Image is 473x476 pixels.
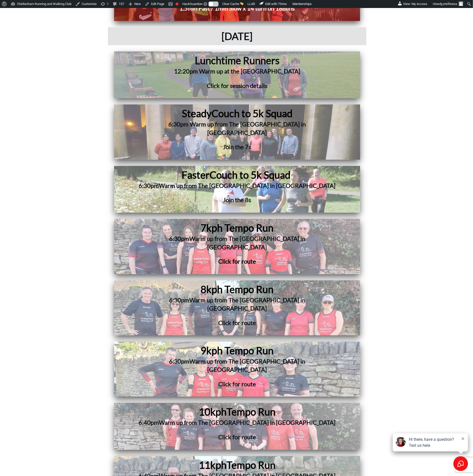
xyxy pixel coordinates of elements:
[189,296,305,312] span: Warm up from The [GEOGRAPHIC_DATA] in [GEOGRAPHIC_DATA]
[159,182,336,189] span: Warm up from The [GEOGRAPHIC_DATA] in [GEOGRAPHIC_DATA]
[201,222,274,234] span: 7kph Tempo Run
[169,120,306,136] span: 6:30pm Warm up from The [GEOGRAPHIC_DATA] in [GEOGRAPHIC_DATA]
[201,283,274,295] span: 8kph Tempo Run
[218,434,256,441] span: Click for route
[139,182,159,189] span: 6:30pm
[218,381,256,388] span: Click for route
[174,67,300,75] span: 12:20pm Warm up at the [GEOGRAPHIC_DATA]
[195,54,279,66] span: Lunchtime Runners
[180,4,295,12] span: 1.5min Fast / 1min Slow x 14 turn on 18mins
[110,30,364,43] h1: [DATE]
[222,2,239,6] span: Clear Cache
[223,143,251,150] span: Join the 7s
[227,406,275,418] span: Tempo Run
[135,406,340,419] h1: 10kph
[169,358,189,365] span: 6:30pm
[227,459,275,471] span: Tempo Run
[159,419,336,426] span: Warm up from The [GEOGRAPHIC_DATA] in [GEOGRAPHIC_DATA]
[189,358,305,374] span: Warm up from The [GEOGRAPHIC_DATA] in [GEOGRAPHIC_DATA]
[218,319,256,326] span: Click for route
[176,2,179,5] div: Focus keyphrase not set
[169,296,189,304] span: 6:30pm
[218,258,256,265] span: Click for route
[207,82,267,89] span: Click for session details
[210,169,291,181] span: Couch to 5k Squad
[182,169,210,181] span: Faster
[139,419,159,426] span: 6:40pm
[199,459,227,471] span: 11kph
[240,2,243,5] img: 🧽
[212,107,292,119] span: Couch to 5k Squad
[182,107,212,119] span: Steady
[169,235,189,242] span: 6:30pm
[443,2,457,6] span: stsfitness
[223,196,251,203] span: Join the 8s
[201,345,274,357] span: 9kph Tempo Run
[189,235,305,251] span: Warm up from The [GEOGRAPHIC_DATA] in [GEOGRAPHIC_DATA]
